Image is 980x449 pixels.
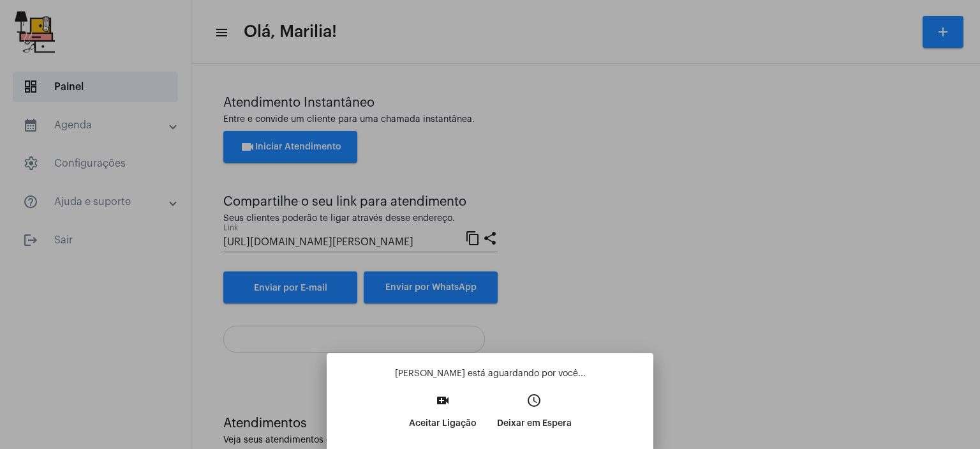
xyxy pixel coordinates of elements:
mat-icon: video_call [435,393,450,408]
button: Aceitar Ligação [399,389,487,444]
p: [PERSON_NAME] está aguardando por você... [337,367,643,380]
p: Deixar em Espera [497,412,572,435]
p: Aceitar Ligação [409,412,477,435]
mat-icon: access_time [526,393,542,408]
button: Deixar em Espera [487,389,582,444]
